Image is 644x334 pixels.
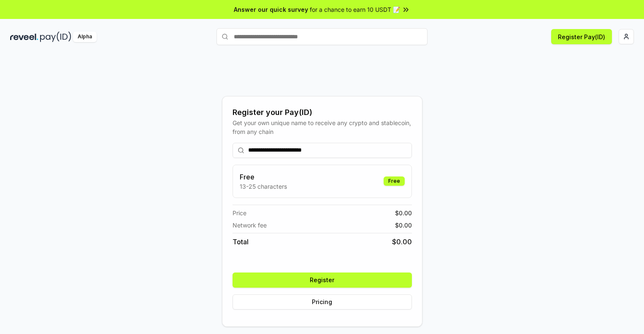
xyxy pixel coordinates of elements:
[240,182,287,191] p: 13-25 characters
[233,221,267,230] span: Network fee
[384,176,405,186] div: Free
[240,172,287,182] h3: Free
[395,221,412,230] span: $ 0.00
[233,118,412,136] div: Get your own unique name to receive any crypto and stablecoin, from any chain
[40,32,71,42] img: pay_id
[392,237,412,247] span: $ 0.00
[233,273,412,288] button: Register
[233,208,246,217] span: Price
[395,208,412,217] span: $ 0.00
[10,32,38,42] img: reveel_dark
[233,107,412,118] div: Register your Pay(ID)
[551,29,612,44] button: Register Pay(ID)
[73,32,97,42] div: Alpha
[233,237,249,247] span: Total
[310,5,400,14] span: for a chance to earn 10 USDT 📝
[233,294,412,310] button: Pricing
[234,5,308,14] span: Answer our quick survey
